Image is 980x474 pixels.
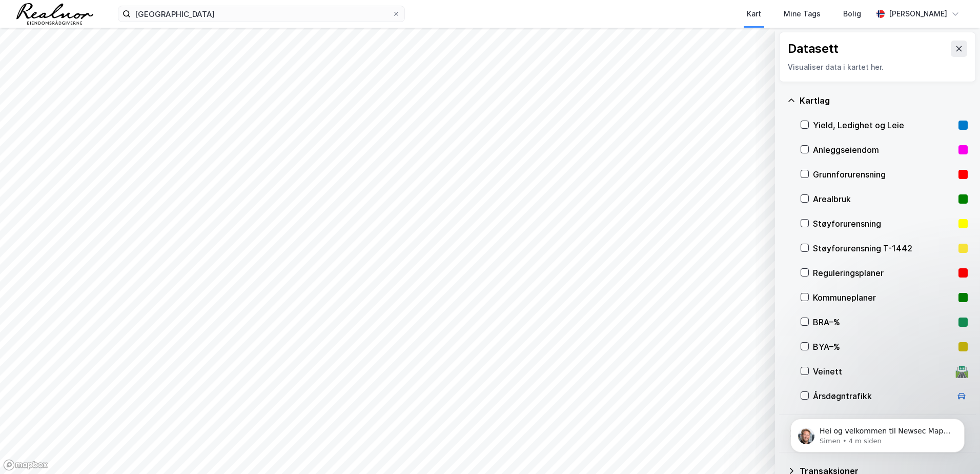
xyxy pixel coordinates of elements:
[813,365,951,378] div: Veinett
[813,291,954,304] div: Kommuneplaner
[16,3,93,25] img: realnor-logo.934646d98de889bb5806.png
[889,8,947,20] div: [PERSON_NAME]
[747,8,761,20] div: Kart
[788,61,967,73] div: Visualiser data i kartet her.
[788,41,839,57] div: Datasett
[131,6,392,22] input: Søk på adresse, matrikkel, gårdeiere, leietakere eller personer
[813,341,954,353] div: BYA–%
[843,8,861,20] div: Bolig
[955,365,969,378] div: 🛣️
[813,316,954,328] div: BRA–%
[813,119,954,131] div: Yield, Ledighet og Leie
[800,94,968,107] div: Kartlag
[813,193,954,205] div: Arealbruk
[813,242,954,254] div: Støyforurensning T-1442
[813,144,954,156] div: Anleggseiendom
[813,267,954,279] div: Reguleringsplaner
[784,8,821,20] div: Mine Tags
[813,168,954,181] div: Grunnforurensning
[813,218,954,230] div: Støyforurensning
[775,397,980,469] iframe: Intercom notifications melding
[813,390,951,402] div: Årsdøgntrafikk
[3,459,48,471] a: Mapbox homepage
